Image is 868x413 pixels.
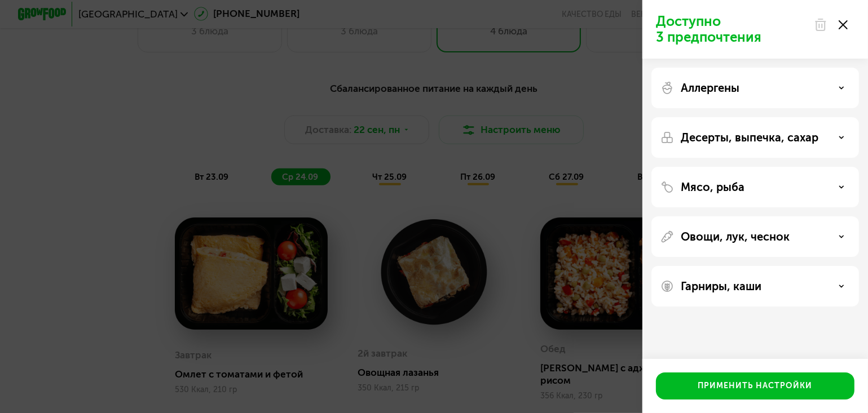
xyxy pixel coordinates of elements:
div: Применить настройки [698,380,813,392]
p: Мясо, рыба [681,180,744,194]
p: Аллергены [681,81,739,95]
p: Гарниры, каши [681,279,761,293]
button: Применить настройки [656,372,854,399]
p: Доступно 3 предпочтения [656,14,807,45]
p: Десерты, выпечка, сахар [681,131,818,144]
p: Овощи, лук, чеснок [681,230,790,243]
